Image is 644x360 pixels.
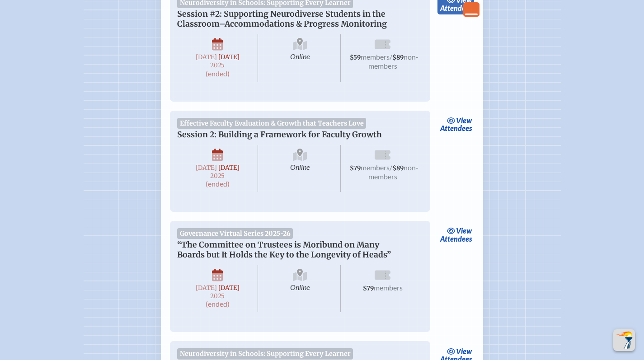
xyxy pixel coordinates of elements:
[392,54,404,61] span: $89
[368,52,418,70] span: non-members
[437,224,474,245] a: viewAttendees
[196,284,217,292] span: [DATE]
[456,226,472,235] span: view
[177,240,391,260] span: “The Committee on Trustees is Moribund on Many Boards but It Holds the Key to the Longevity of He...
[456,116,472,125] span: view
[206,299,230,308] span: (ended)
[218,284,240,292] span: [DATE]
[196,164,217,172] span: [DATE]
[390,52,392,61] span: /
[177,9,387,29] span: Session #2: Supporting Neurodiverse Students in the Classroom–Accommodations & Progress Monitoring
[218,164,240,172] span: [DATE]
[437,114,474,135] a: viewAttendees
[206,179,230,188] span: (ended)
[260,145,341,192] span: Online
[184,173,250,179] span: 2025
[206,69,230,78] span: (ended)
[260,265,341,312] span: Online
[260,34,341,81] span: Online
[177,130,382,140] span: Session 2: Building a Framework for Faculty Growth
[350,54,361,61] span: $59
[218,53,240,61] span: [DATE]
[368,163,418,181] span: non-members
[177,118,366,129] span: Effective Faculty Evaluation & Growth that Teachers Love
[184,62,250,69] span: 2025
[374,283,403,292] span: members
[177,228,293,239] span: Governance Virtual Series 2025-26
[196,53,217,61] span: [DATE]
[361,52,390,61] span: members
[456,347,472,355] span: view
[361,163,390,172] span: members
[177,348,353,359] span: Neurodiversity in Schools: Supporting Every Learner
[350,164,361,172] span: $79
[615,331,633,349] img: To the top
[392,164,404,172] span: $89
[390,163,392,172] span: /
[613,329,635,351] button: Scroll Top
[184,293,250,299] span: 2025
[363,285,374,292] span: $79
